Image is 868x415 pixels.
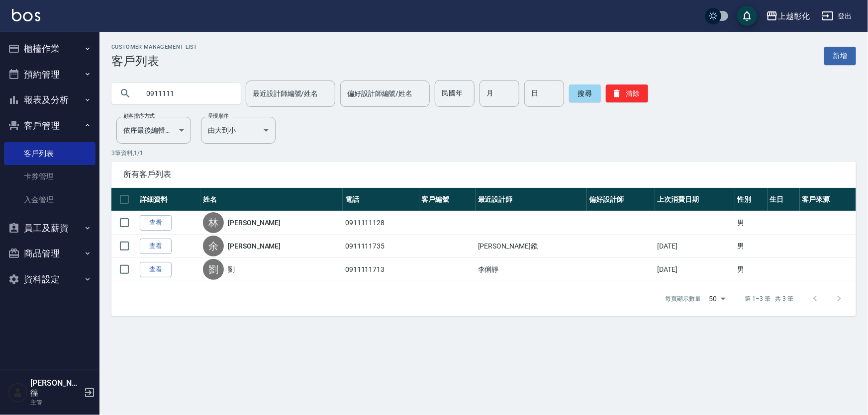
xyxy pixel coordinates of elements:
[203,236,224,256] div: 余
[4,165,96,188] a: 卡券管理
[587,188,655,211] th: 偏好設計師
[476,235,587,258] td: [PERSON_NAME]鏹
[655,188,735,211] th: 上次消費日期
[201,117,276,144] div: 由大到小
[30,398,81,407] p: 主管
[4,215,96,241] button: 員工及薪資
[4,87,96,113] button: 報表及分析
[228,218,281,228] a: [PERSON_NAME]
[737,6,757,26] button: save
[200,188,343,211] th: 姓名
[735,188,768,211] th: 性別
[123,112,155,120] label: 顧客排序方式
[800,188,856,211] th: 客戶來源
[745,294,793,303] p: 第 1–3 筆 共 3 筆
[419,188,476,211] th: 客戶編號
[111,44,197,50] h2: Customer Management List
[123,169,844,179] span: 所有客戶列表
[111,149,856,158] p: 3 筆資料, 1 / 1
[476,258,587,281] td: 李俐靜
[140,215,172,231] a: 查看
[4,241,96,266] button: 商品管理
[666,294,701,303] p: 每頁顯示數量
[735,258,768,281] td: 男
[778,10,810,22] div: 上越彰化
[140,239,172,254] a: 查看
[111,54,197,68] h3: 客戶列表
[818,7,856,25] button: 登出
[203,259,224,280] div: 劉
[343,235,419,258] td: 0911111735
[4,266,96,292] button: 資料設定
[4,142,96,165] a: 客戶列表
[735,211,768,235] td: 男
[116,117,191,144] div: 依序最後編輯時間
[569,84,601,102] button: 搜尋
[140,262,172,277] a: 查看
[606,84,648,102] button: 清除
[4,188,96,211] a: 入金管理
[12,9,40,21] img: Logo
[343,258,419,281] td: 0911111713
[655,258,735,281] td: [DATE]
[735,235,768,258] td: 男
[343,188,419,211] th: 電話
[228,264,235,274] a: 劉
[137,188,200,211] th: 詳細資料
[343,211,419,235] td: 0911111128
[476,188,587,211] th: 最近設計師
[208,112,229,120] label: 呈現順序
[824,47,856,65] a: 新增
[768,188,800,211] th: 生日
[4,36,96,62] button: 櫃檯作業
[4,113,96,139] button: 客戶管理
[30,378,81,398] h5: [PERSON_NAME]徨
[228,241,281,251] a: [PERSON_NAME]
[139,80,233,107] input: 搜尋關鍵字
[762,6,814,26] button: 上越彰化
[8,383,28,403] img: Person
[4,62,96,87] button: 預約管理
[655,235,735,258] td: [DATE]
[705,285,729,312] div: 50
[203,212,224,233] div: 林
